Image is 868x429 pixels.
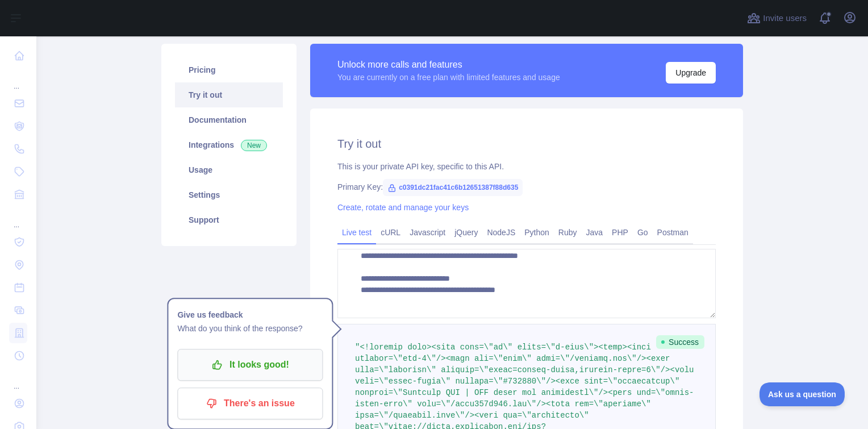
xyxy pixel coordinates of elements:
[175,57,283,82] a: Pricing
[337,181,716,193] div: Primary Key:
[186,394,314,413] p: There's an issue
[405,223,450,241] a: Javascript
[666,62,716,84] button: Upgrade
[337,72,560,83] div: You are currently on a free plan with limited features and usage
[520,223,554,241] a: Python
[186,355,314,374] p: It looks good!
[175,132,283,157] a: Integrations New
[482,223,520,241] a: NodeJS
[175,207,283,232] a: Support
[383,179,523,196] span: c0391dc21fac41c6b12651387f88d635
[554,223,582,241] a: Ruby
[763,12,807,25] span: Invite users
[177,349,323,381] button: It looks good!
[376,223,405,241] a: cURL
[656,335,704,349] span: Success
[653,223,693,241] a: Postman
[337,136,716,152] h2: Try it out
[175,82,283,107] a: Try it out
[177,388,323,419] button: There's an issue
[175,107,283,132] a: Documentation
[9,68,27,91] div: ...
[177,308,323,322] h1: Give us feedback
[177,322,323,335] p: What do you think of the response?
[9,368,27,391] div: ...
[9,207,27,230] div: ...
[175,157,283,182] a: Usage
[450,223,482,241] a: jQuery
[337,161,716,172] div: This is your private API key, specific to this API.
[759,382,845,406] iframe: Toggle Customer Support
[337,203,469,212] a: Create, rotate and manage your keys
[241,140,267,151] span: New
[607,223,633,241] a: PHP
[337,223,376,241] a: Live test
[337,58,560,72] div: Unlock more calls and features
[745,9,809,27] button: Invite users
[633,223,653,241] a: Go
[582,223,608,241] a: Java
[175,182,283,207] a: Settings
